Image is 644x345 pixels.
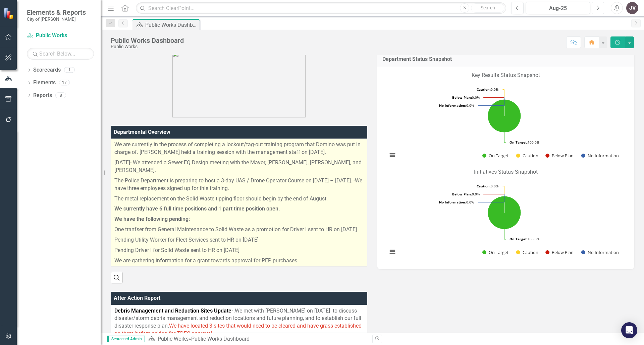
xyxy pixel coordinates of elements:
svg: Interactive chart [384,82,625,166]
tspan: No Information: [439,200,466,204]
small: City of [PERSON_NAME] [27,16,86,22]
svg: Interactive chart [384,179,625,262]
p: The Police Department is preparing to host a 3-day UAS / Drone Operator Course on [DATE] – [DATE]... [114,176,367,194]
text: 0.0% [439,200,474,204]
a: Public Works [158,336,189,342]
div: Open Intercom Messenger [621,322,637,338]
a: Reports [33,92,52,99]
a: Scorecards [33,66,61,74]
button: JV [626,2,638,14]
a: Elements [33,79,56,87]
path: On Target, 4. [488,99,521,133]
tspan: On Target: [509,237,528,241]
tspan: On Target: [509,140,528,145]
div: Public Works Dashboard [111,37,184,44]
span: Debris Management and Reduction Sites Update- [114,308,233,314]
p: Initiatives Status Snapshot [384,167,627,177]
strong: We have the following pending: [114,216,190,222]
text: 100.0% [509,237,539,241]
button: Show Below Plan [545,249,574,255]
div: Public Works Dashboard [191,336,250,342]
button: View chart menu, Chart [388,247,397,257]
div: 1 [64,67,75,73]
tspan: Caution: [477,184,491,188]
tspan: Below Plan: [452,95,472,100]
div: Chart. Highcharts interactive chart. [384,82,627,166]
button: Show No Information [581,153,619,159]
span: Search [481,5,495,10]
path: On Target, 2. [488,196,521,229]
tspan: Below Plan: [452,192,472,196]
text: 100.0% [509,140,539,145]
button: Show Below Plan [545,153,574,159]
p: .We met with [PERSON_NAME] on [DATE] to discuss disaster/storm debris management and reduction lo... [114,307,367,339]
div: 17 [59,80,70,86]
span: Scorecard Admin [107,336,145,342]
div: Aug-25 [528,4,588,12]
button: Search [471,3,504,13]
div: Chart. Highcharts interactive chart. [384,179,627,262]
span: Elements & Reports [27,8,86,16]
p: Pending Driver I for Solid Waste sent to HR on [DATE] [114,245,367,256]
text: 0.0% [452,192,480,196]
p: We are gathering information for a grant towards approval for PEP purchases. [114,256,367,265]
p: One tranfser from General Maintenance to Solid Waste as a promotion for Driver I sent to HR on [D... [114,225,367,235]
p: We are currently in the process of completing a lockout/tag-out training program that Domino was ... [114,141,367,158]
button: Show On Target [482,153,509,159]
a: Public Works [27,32,94,39]
p: The metal replacement on the Solid Waste tipping floor should begin by the end of August. [114,194,367,204]
img: COB-New-Logo-Sig-300px.png [172,51,306,117]
div: Public Works Dashboard [145,21,198,29]
button: View chart menu, Chart [388,151,397,160]
td: Double-Click to Edit [111,139,370,267]
button: Aug-25 [526,2,590,14]
text: 0.0% [452,95,480,100]
strong: We currently have 6 full time positions and 1 part time position open. [114,205,280,212]
button: Show On Target [482,249,509,255]
input: Search Below... [27,48,94,60]
button: Show No Information [581,249,619,255]
text: 0.0% [477,87,498,92]
span: We have located 3 sites that would need to be cleared and have grass established on them before a... [114,323,362,337]
div: Public Works [111,44,184,49]
div: 8 [55,92,66,98]
tspan: Caution: [477,87,491,92]
img: ClearPoint Strategy [3,7,15,19]
p: Key Results Status Snapshot [384,72,627,81]
button: Show Caution [516,249,538,255]
h3: Department Status Snapshot [382,56,629,62]
div: » [148,335,367,343]
p: Pending Utility Worker for Fleet Services sent to HR on [DATE] [114,235,367,245]
text: 0.0% [477,184,498,188]
input: Search ClearPoint... [136,2,506,14]
text: 0.0% [439,103,474,108]
p: [DATE]- We attended a Sewer EQ Design meeting with the Mayor, [PERSON_NAME], [PERSON_NAME], and [... [114,158,367,176]
button: Show Caution [516,153,538,159]
tspan: No Information: [439,103,466,108]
